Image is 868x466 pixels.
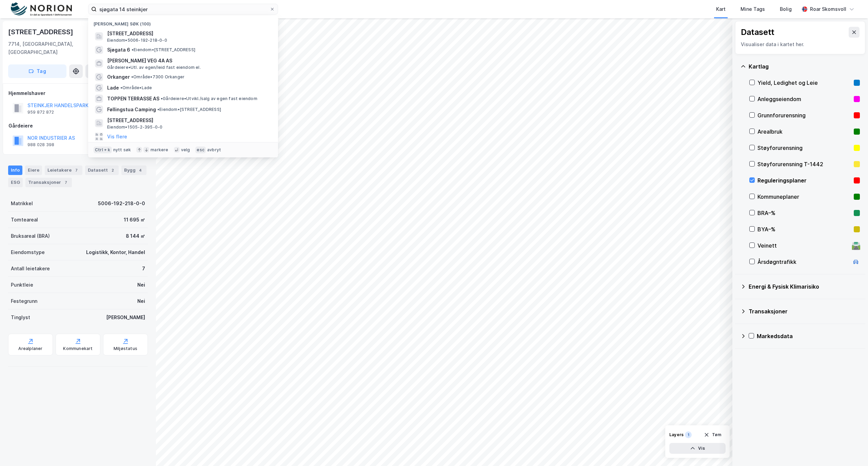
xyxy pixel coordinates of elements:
button: Vis [669,443,726,454]
div: Kommuneplaner [757,193,851,201]
div: Mine Tags [741,5,765,13]
div: velg [181,147,190,153]
span: Gårdeiere • Utvikl./salg av egen fast eiendom [161,96,257,101]
div: Gårdeiere [8,122,147,130]
div: Yield, Ledighet og Leie [757,79,851,87]
div: 959 872 872 [27,110,54,115]
div: Reguleringsplaner [757,176,851,185]
div: Kartlag [749,62,860,71]
div: Roar Skomsvoll [810,5,846,13]
div: Ctrl + k [94,147,112,153]
div: 7 [73,167,80,174]
div: Leietakere [45,166,82,175]
button: Vis flere [107,133,127,141]
span: Gårdeiere • Utl. av egen/leid fast eiendom el. [107,65,201,70]
div: Hjemmelshaver [8,89,147,97]
div: Logistikk, Kontor, Handel [86,248,145,256]
div: Festegrunn [11,297,37,305]
div: Anleggseiendom [757,95,851,103]
div: Støyforurensning [757,144,851,152]
span: Eiendom • [STREET_ADDRESS] [157,107,221,112]
span: [PERSON_NAME] VEG 4A AS [107,57,270,65]
iframe: Chat Widget [834,433,868,466]
div: Layers [669,432,684,438]
div: Bygg [121,166,146,175]
div: avbryt [207,147,221,153]
span: Føllingstua Camping [107,105,156,114]
span: • [132,47,134,52]
span: • [161,96,163,101]
div: markere [151,147,168,153]
div: Transaksjoner [749,307,860,315]
div: Punktleie [11,281,33,289]
div: 2 [109,167,116,174]
div: Bolig [780,5,792,13]
div: BRA–% [757,209,851,217]
div: 5006-192-218-0-0 [98,199,145,208]
span: Sjøgata 6 [107,46,130,54]
span: [STREET_ADDRESS] [107,116,270,124]
div: Bruksareal (BRA) [11,232,50,240]
div: Antall leietakere [11,265,50,273]
div: Tomteareal [11,216,38,224]
span: • [120,85,122,90]
div: Miljøstatus [114,346,137,351]
div: BYA–% [757,225,851,233]
span: • [131,74,133,79]
div: 988 028 398 [27,142,54,148]
div: Nei [137,297,145,305]
span: • [157,107,159,112]
img: norion-logo.80e7a08dc31c2e691866.png [11,2,72,16]
div: [PERSON_NAME] [106,313,145,322]
div: 11 695 ㎡ [124,216,145,224]
input: Søk på adresse, matrikkel, gårdeiere, leietakere eller personer [97,4,270,14]
div: Nei [137,281,145,289]
div: Kommunekart [63,346,93,351]
div: 4 [137,167,144,174]
span: TOPPEN TERRASSE AS [107,95,159,103]
span: Orkanger [107,73,130,81]
div: Datasett [741,27,774,38]
div: nytt søk [113,147,131,153]
div: 7 [62,179,69,186]
div: Eiere [25,166,42,175]
div: Årsdøgntrafikk [757,258,849,266]
div: Eiendomstype [11,248,45,256]
div: Arealplaner [18,346,42,351]
span: Eiendom • 5006-192-218-0-0 [107,38,167,43]
div: Kart [716,5,726,13]
div: 🛣️ [851,241,861,250]
div: 8 144 ㎡ [126,232,145,240]
div: 7714, [GEOGRAPHIC_DATA], [GEOGRAPHIC_DATA] [8,40,110,56]
div: Veinett [757,241,849,250]
div: Transaksjoner [25,178,72,187]
span: Område • 7300 Orkanger [131,74,184,80]
div: Tinglyst [11,313,30,322]
div: Energi & Fysisk Klimarisiko [749,283,860,291]
span: Eiendom • [STREET_ADDRESS] [132,47,195,53]
div: Grunnforurensning [757,111,851,119]
button: Tag [8,64,66,78]
div: ESG [8,178,23,187]
div: 1 [685,431,692,438]
span: Lade [107,84,119,92]
div: 7 [142,265,145,273]
div: esc [195,147,206,153]
span: Område • Lade [120,85,152,91]
button: Tøm [699,429,726,440]
div: [PERSON_NAME] søk (100) [88,16,278,28]
div: [STREET_ADDRESS] [8,26,75,37]
div: Arealbruk [757,128,851,136]
span: [STREET_ADDRESS] [107,30,270,38]
span: Eiendom • 1505-2-395-0-0 [107,124,162,130]
div: Matrikkel [11,199,33,208]
div: Visualiser data i kartet her. [741,40,860,48]
div: Støyforurensning T-1442 [757,160,851,168]
div: Markedsdata [757,332,860,340]
div: Datasett [85,166,119,175]
div: Info [8,166,22,175]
